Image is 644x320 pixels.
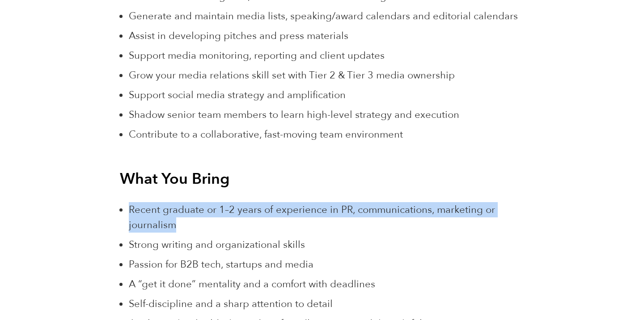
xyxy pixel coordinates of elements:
span: Strong writing and organizational skills [129,238,305,251]
span: Contribute to a collaborative, fast-moving team environment [129,128,403,141]
b: What You Bring [120,169,229,189]
span: A “get it done” mentality and a comfort with deadlines [129,277,375,291]
span: Self-discipline and a sharp attention to detail [129,297,333,311]
span: Shadow senior team members to learn high-level strategy and execution [129,108,459,121]
span: Assist in developing pitches and press materials [129,29,348,43]
span: Support media monitoring, reporting and client updates [129,49,385,62]
span: Passion for B2B tech, startups and media [129,258,314,271]
span: Recent graduate or 1–2 years of experience in PR, communications, marketing or journalism [129,203,495,232]
span: Grow your media relations skill set with Tier 2 & Tier 3 media ownership [129,69,455,82]
span: Support social media strategy and amplification [129,88,346,102]
span: Generate and maintain media lists, speaking/award calendars and editorial calendars [129,9,518,23]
